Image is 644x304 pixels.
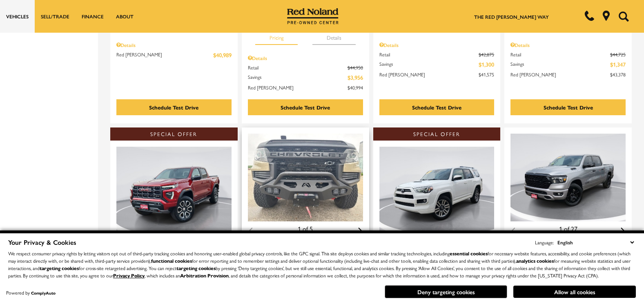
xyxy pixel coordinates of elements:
[248,224,363,233] div: 1 of 5
[510,71,610,78] span: Red [PERSON_NAME]
[248,54,363,62] div: Pricing Details - Used 2021 Ford Bronco Black Diamond 4WD
[248,134,365,221] div: 1 / 2
[151,257,192,264] strong: functional cookies
[610,51,626,58] del: $44,725
[180,272,229,279] strong: Arbitration Provision
[176,264,216,272] strong: targeting cookies
[348,73,363,82] span: $3,956
[149,103,198,111] div: Schedule Test Drive
[379,147,496,235] img: 2024 Toyota 4Runner TRD Sport 1
[510,134,627,221] div: 1 / 2
[379,71,479,78] span: Red [PERSON_NAME]
[510,51,626,58] a: Retail $44,725
[287,11,339,19] a: Red Noland Pre-Owned
[8,250,636,279] p: We respect consumer privacy rights by letting visitors opt out of third-party tracking cookies an...
[116,41,232,49] div: Pricing Details - Used 2022 Toyota Tacoma TRD Off-Road 4WD
[379,60,495,69] a: Savings $1,300
[621,228,626,235] div: Next slide
[610,60,626,69] span: $1,347
[555,238,636,247] select: Language Select
[474,13,549,20] a: The Red [PERSON_NAME] Way
[379,99,495,115] div: Schedule Test Drive - Used 2024 Jeep Grand Cherokee Limited With Navigation & 4WD
[535,240,554,245] div: Language:
[8,237,76,247] span: Your Privacy & Cookies
[379,41,495,49] div: Pricing Details - Used 2024 Jeep Grand Cherokee Limited With Navigation & 4WD
[510,51,610,58] span: Retail
[287,8,339,25] img: Red Noland Pre-Owned
[248,84,348,91] span: Red [PERSON_NAME]
[615,0,632,32] button: Open the search field
[110,127,238,141] div: Special Offer
[281,103,330,111] div: Schedule Test Drive
[510,41,626,49] div: Pricing Details - Used 2023 Toyota Tacoma TRD Sport 4WD
[516,257,554,264] strong: analytics cookies
[31,290,56,296] a: ComplyAuto
[40,264,79,272] strong: targeting cookies
[348,64,363,71] del: $44,950
[358,228,363,235] div: Next slide
[510,134,627,221] img: 2024 Ram 1500 Big Horn/Lone Star 1
[248,84,363,91] a: Red [PERSON_NAME] $40,994
[248,64,363,71] a: Retail $44,950
[379,71,495,78] a: Red [PERSON_NAME] $41,575
[348,84,363,91] span: $40,994
[610,71,626,78] span: $43,378
[113,272,145,279] a: Privacy Policy
[479,71,494,78] span: $41,575
[412,103,461,111] div: Schedule Test Drive
[248,134,365,221] img: 2022 Chevrolet Colorado ZR2 1
[510,60,610,69] span: Savings
[116,147,233,235] img: 2024 GMC Canyon AT4 1
[116,51,232,59] a: Red [PERSON_NAME] $40,989
[116,51,213,59] span: Red [PERSON_NAME]
[544,103,593,111] div: Schedule Test Drive
[248,99,363,115] div: Schedule Test Drive - Used 2021 Ford Bronco Black Diamond 4WD
[450,250,488,257] strong: essential cookies
[248,73,363,82] a: Savings $3,956
[213,51,232,59] span: $40,989
[6,290,56,295] div: Powered by
[312,27,356,45] button: details tab
[510,99,626,115] div: Schedule Test Drive - Used 2023 Toyota Tacoma TRD Sport 4WD
[379,51,479,58] span: Retail
[255,27,298,45] button: pricing tab
[379,147,496,235] div: 1 / 2
[510,71,626,78] a: Red [PERSON_NAME] $43,378
[385,285,507,298] button: Deny targeting cookies
[373,127,501,141] div: Special Offer
[510,224,626,233] div: 1 of 27
[379,60,479,69] span: Savings
[116,99,232,115] div: Schedule Test Drive - Used 2022 Toyota Tacoma TRD Off-Road 4WD
[513,286,636,298] button: Allow all cookies
[248,64,348,71] span: Retail
[479,51,494,58] del: $42,875
[116,147,233,235] div: 1 / 2
[510,60,626,69] a: Savings $1,347
[379,51,495,58] a: Retail $42,875
[248,73,348,82] span: Savings
[479,60,494,69] span: $1,300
